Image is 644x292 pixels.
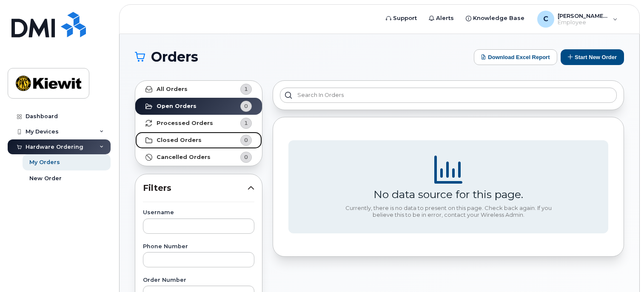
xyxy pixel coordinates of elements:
a: Closed Orders0 [135,132,262,149]
div: No data source for this page. [373,188,523,201]
a: Cancelled Orders0 [135,149,262,166]
a: All Orders1 [135,81,262,98]
span: 0 [244,102,248,110]
strong: All Orders [157,86,188,93]
label: Phone Number [143,244,254,249]
span: 0 [244,136,248,144]
div: Currently, there is no data to present on this page. Check back again. If you believe this to be ... [342,205,555,218]
input: Search in orders [280,88,617,103]
strong: Closed Orders [157,137,202,144]
button: Download Excel Report [474,49,557,65]
label: Username [143,210,254,215]
a: Open Orders0 [135,98,262,115]
button: Start New Order [561,49,624,65]
label: Order Number [143,278,254,283]
strong: Cancelled Orders [157,154,211,161]
span: Orders [151,51,198,63]
strong: Open Orders [157,103,197,110]
strong: Processed Orders [157,120,213,127]
span: 1 [244,119,248,127]
span: 0 [244,153,248,161]
iframe: Messenger Launcher [607,255,638,286]
a: Processed Orders1 [135,115,262,132]
span: 1 [244,85,248,93]
span: Filters [143,182,248,194]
